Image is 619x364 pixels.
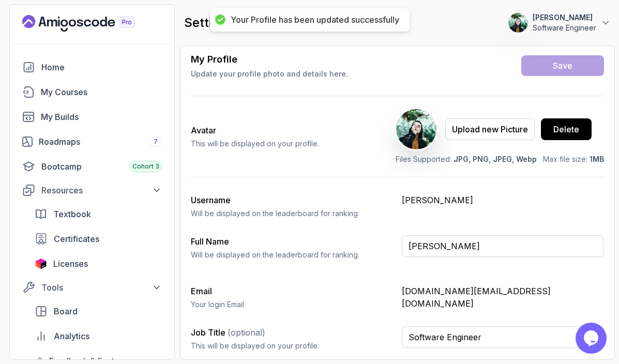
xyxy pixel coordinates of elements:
span: Licenses [53,257,88,270]
p: Will be displayed on the leaderboard for ranking. [191,250,394,260]
h2: settings [184,14,234,31]
p: Will be displayed on the leaderboard for ranking. [191,208,394,219]
a: analytics [28,326,168,346]
span: Analytics [54,330,89,342]
a: certificates [28,229,168,249]
span: 1MB [590,155,604,163]
input: Enter your job [402,326,605,348]
p: [PERSON_NAME] [533,12,596,23]
p: This will be displayed on your profile. [191,341,394,351]
a: board [28,301,168,322]
img: user profile image [396,109,436,149]
input: Enter your full name [402,235,605,257]
button: Tools [16,278,168,297]
div: Resources [41,184,162,196]
div: Bootcamp [41,160,162,173]
h3: My Profile [191,52,348,67]
span: Cohort 3 [132,162,159,171]
img: jetbrains icon [35,259,47,269]
span: (optional) [228,327,265,338]
div: Save [553,59,572,72]
label: Username [191,195,231,205]
p: Update your profile photo and details here. [191,69,348,79]
a: builds [16,107,168,127]
div: Roadmaps [39,135,162,148]
div: Upload new Picture [452,123,528,135]
p: Software Engineer [533,23,596,33]
p: [PERSON_NAME] [402,194,605,206]
a: Landing page [22,15,159,32]
span: Board [54,305,78,317]
span: 7 [154,138,158,146]
button: user profile image[PERSON_NAME]Software Engineer [508,12,611,33]
a: bootcamp [16,156,168,177]
span: Textbook [53,208,91,220]
iframe: chat widget [576,323,609,354]
a: licenses [28,253,168,274]
a: textbook [28,204,168,224]
p: Files Supported: Max file size: [396,154,604,164]
div: Tools [41,281,162,294]
div: My Courses [41,86,162,98]
button: Resources [16,181,168,200]
p: Your login Email [191,299,394,310]
p: This will be displayed on your profile. [191,139,319,149]
button: Delete [541,118,592,140]
img: user profile image [508,13,528,33]
a: roadmaps [16,131,168,152]
div: Your Profile has been updated successfully [231,14,399,25]
span: Certificates [54,233,99,245]
div: Delete [553,123,579,135]
button: Save [521,55,604,76]
a: home [16,57,168,78]
span: JPG, PNG, JPEG, Webp [454,155,537,163]
label: Job Title [191,327,265,338]
p: [DOMAIN_NAME][EMAIL_ADDRESS][DOMAIN_NAME] [402,285,605,310]
h2: Avatar [191,124,319,136]
div: Home [41,61,162,73]
h3: Email [191,285,394,297]
div: My Builds [41,111,162,123]
button: Upload new Picture [445,118,535,140]
a: courses [16,82,168,102]
label: Full Name [191,236,229,247]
